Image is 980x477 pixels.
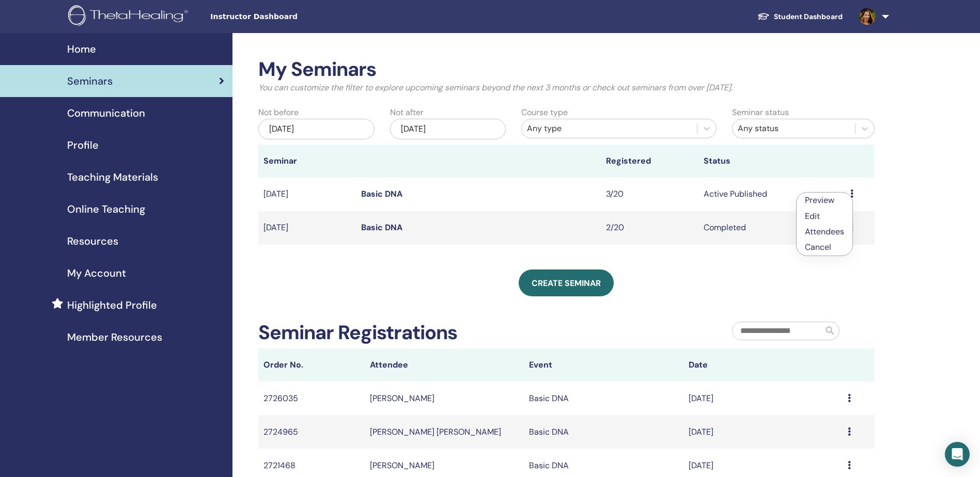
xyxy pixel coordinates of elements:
h2: My Seminars [258,58,875,82]
th: Attendee [365,348,524,381]
p: You can customize the filter to explore upcoming seminars beyond the next 3 months or check out s... [258,82,875,94]
a: Student Dashboard [749,7,851,26]
div: Any status [738,122,850,135]
td: [DATE] [683,415,843,449]
a: Edit [805,211,820,221]
td: 2726035 [258,381,365,415]
img: default.jpg [859,8,876,25]
td: [PERSON_NAME] [PERSON_NAME] [365,415,524,449]
span: Communication [67,105,145,121]
td: 2/20 [601,211,698,245]
th: Order No. [258,348,365,381]
a: Preview [805,195,834,205]
td: [PERSON_NAME] [365,381,524,415]
a: Attendees [805,226,844,237]
label: Not after [390,106,424,119]
th: Registered [601,145,698,178]
a: Basic DNA [361,222,402,233]
span: Teaching Materials [67,169,158,185]
a: Basic DNA [361,188,402,199]
td: Active Published [698,178,845,211]
span: Resources [67,233,118,249]
label: Course type [521,106,568,119]
span: Home [67,41,96,57]
label: Not before [258,106,299,119]
span: Instructor Dashboard [210,11,365,22]
span: Seminars [67,73,113,89]
h2: Seminar Registrations [258,321,457,345]
span: Member Resources [67,329,162,345]
td: [DATE] [258,178,356,211]
span: Create seminar [532,278,601,289]
td: Basic DNA [524,415,683,449]
td: 2724965 [258,415,365,449]
div: [DATE] [390,119,506,139]
td: 3/20 [601,178,698,211]
span: Profile [67,137,99,153]
label: Seminar status [732,106,789,119]
span: Highlighted Profile [67,297,157,313]
th: Status [698,145,845,178]
a: Create seminar [519,269,614,296]
td: [DATE] [258,211,356,245]
td: [DATE] [683,381,843,415]
img: graduation-cap-white.svg [757,12,770,21]
div: Any type [527,122,692,135]
div: Open Intercom Messenger [945,442,970,467]
span: My Account [67,265,126,281]
td: Basic DNA [524,381,683,415]
p: Cancel [805,241,844,253]
div: [DATE] [258,119,375,139]
th: Event [524,348,683,381]
th: Seminar [258,145,356,178]
span: Online Teaching [67,201,145,217]
th: Date [683,348,843,381]
img: logo.png [68,5,192,28]
td: Completed [698,211,845,245]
